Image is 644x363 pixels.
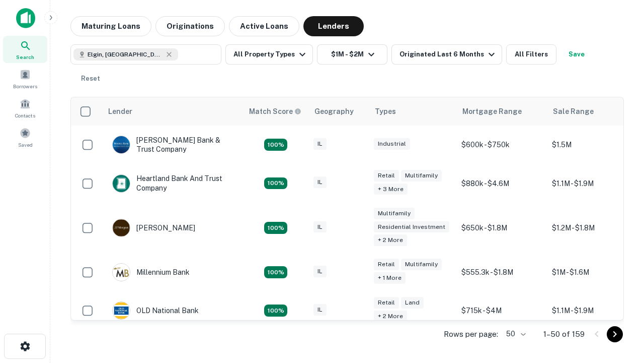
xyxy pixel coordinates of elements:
img: picture [113,136,130,153]
td: $1M - $1.6M [547,253,637,291]
div: Land [401,297,424,309]
td: $1.2M - $1.8M [547,203,637,254]
img: picture [113,264,130,281]
div: Geography [314,105,354,117]
td: $1.1M - $1.9M [547,164,637,202]
div: Sale Range [553,105,594,117]
div: Originated Last 6 Months [399,48,498,60]
div: + 2 more [374,234,407,246]
p: 1–50 of 159 [543,328,585,340]
div: Lender [108,105,132,117]
span: Borrowers [13,82,37,90]
td: $715k - $4M [456,291,547,330]
button: Originations [155,16,225,36]
iframe: Chat Widget [594,282,644,331]
div: Matching Properties: 22, hasApolloMatch: undefined [264,305,287,317]
td: $600k - $750k [456,126,547,164]
button: All Filters [506,44,556,65]
div: + 1 more [374,272,406,284]
div: Retail [374,297,399,309]
div: Industrial [374,138,410,150]
div: + 2 more [374,311,407,322]
a: Borrowers [3,65,47,92]
div: Matching Properties: 20, hasApolloMatch: undefined [264,177,287,190]
span: Saved [18,141,33,149]
div: Matching Properties: 16, hasApolloMatch: undefined [264,266,287,278]
a: Saved [3,124,47,151]
button: All Property Types [225,44,313,65]
div: [PERSON_NAME] Bank & Trust Company [112,136,233,154]
a: Contacts [3,94,47,122]
div: Retail [374,170,399,181]
img: picture [113,219,130,236]
button: Maturing Loans [70,16,151,36]
div: Types [375,105,396,117]
p: Rows per page: [444,328,498,340]
div: Multifamily [374,208,415,219]
div: OLD National Bank [112,301,199,320]
div: Millennium Bank [112,263,190,281]
div: Capitalize uses an advanced AI algorithm to match your search with the best lender. The match sco... [249,106,301,117]
div: IL [313,176,327,188]
td: $1.5M [547,126,637,164]
th: Capitalize uses an advanced AI algorithm to match your search with the best lender. The match sco... [243,97,308,126]
div: Matching Properties: 28, hasApolloMatch: undefined [264,139,287,151]
div: IL [313,221,327,233]
div: IL [313,304,327,316]
button: Lenders [303,16,364,36]
h6: Match Score [249,106,299,117]
div: IL [313,266,327,277]
th: Mortgage Range [456,97,547,126]
th: Types [369,97,456,126]
div: Mortgage Range [462,105,522,117]
span: Search [16,53,34,61]
button: Originated Last 6 Months [391,44,502,65]
img: picture [113,302,130,319]
td: $555.3k - $1.8M [456,253,547,291]
div: Multifamily [401,170,442,181]
button: Active Loans [229,16,299,36]
button: Go to next page [607,326,623,342]
img: capitalize-icon.png [16,8,35,28]
td: $1.1M - $1.9M [547,291,637,330]
span: Elgin, [GEOGRAPHIC_DATA], [GEOGRAPHIC_DATA] [88,50,163,59]
th: Geography [308,97,369,126]
div: Multifamily [401,259,442,270]
td: $880k - $4.6M [456,164,547,202]
div: [PERSON_NAME] [112,219,195,237]
button: Save your search to get updates of matches that match your search criteria. [560,44,593,65]
td: $650k - $1.8M [456,203,547,254]
button: Reset [74,69,107,89]
img: picture [113,175,130,192]
div: Heartland Bank And Trust Company [112,174,233,192]
th: Sale Range [547,97,637,126]
a: Search [3,36,47,63]
th: Lender [102,97,243,126]
div: Matching Properties: 24, hasApolloMatch: undefined [264,222,287,234]
div: IL [313,138,327,150]
div: Retail [374,259,399,270]
div: + 3 more [374,184,408,195]
div: Residential Investment [374,221,449,233]
span: Contacts [15,111,35,119]
div: 50 [502,327,527,341]
button: $1M - $2M [317,44,387,65]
